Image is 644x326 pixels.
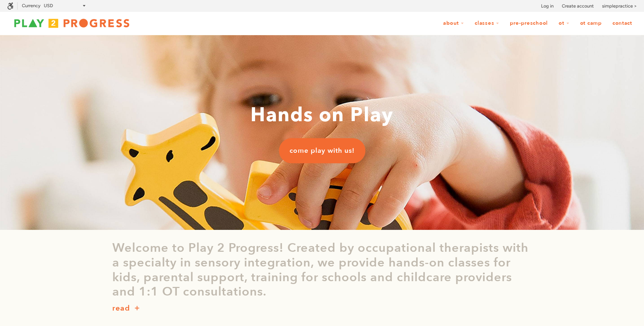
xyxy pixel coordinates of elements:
[112,241,532,299] p: Welcome to Play 2 Progress! Created by occupational therapists with a specialty in sensory integr...
[290,146,354,155] span: come play with us!
[112,303,130,314] p: read
[608,16,637,30] a: Contact
[602,3,637,10] a: simplepractice >
[7,16,136,30] img: Play2Progress logo
[575,16,606,30] a: OT Camp
[438,16,469,30] a: About
[470,16,504,30] a: Classes
[554,16,574,30] a: OT
[279,138,365,163] a: come play with us!
[541,3,554,10] a: Log in
[562,3,594,10] a: Create account
[505,16,553,30] a: Pre-Preschool
[22,3,41,8] label: Currency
